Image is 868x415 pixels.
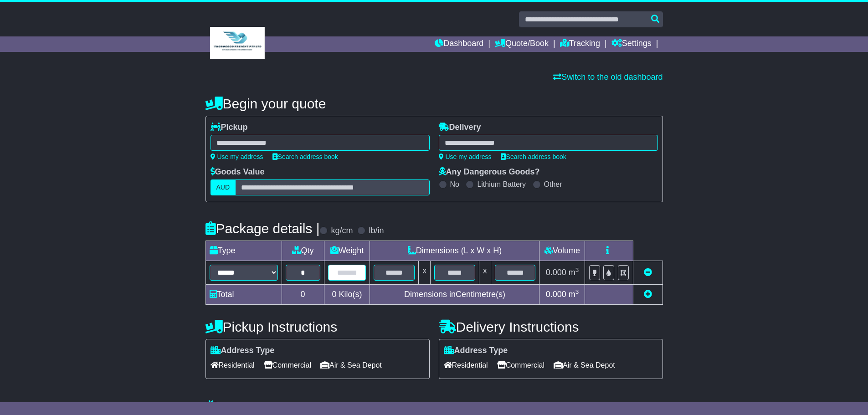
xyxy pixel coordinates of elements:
[569,290,579,299] span: m
[419,261,431,285] td: x
[539,241,585,261] td: Volume
[211,358,255,372] span: Residential
[320,358,382,372] span: Air & Sea Depot
[450,180,459,189] label: No
[444,358,488,372] span: Residential
[544,180,562,189] label: Other
[324,241,370,261] td: Weight
[211,153,263,160] a: Use my address
[644,290,652,299] a: Add new item
[205,241,282,261] td: Type
[501,153,566,160] a: Search address book
[554,358,615,372] span: Air & Sea Depot
[575,288,579,295] sup: 3
[211,179,236,195] label: AUD
[211,346,275,356] label: Address Type
[331,226,353,236] label: kg/cm
[370,285,539,305] td: Dimensions in Centimetre(s)
[560,36,600,52] a: Tracking
[211,167,265,177] label: Goods Value
[546,290,566,299] span: 0.000
[324,285,370,305] td: Kilo(s)
[477,180,526,189] label: Lithium Battery
[211,123,248,133] label: Pickup
[546,268,566,277] span: 0.000
[369,226,384,236] label: lb/in
[611,36,652,52] a: Settings
[272,153,338,160] a: Search address book
[569,268,579,277] span: m
[205,285,282,305] td: Total
[439,167,540,177] label: Any Dangerous Goods?
[370,241,539,261] td: Dimensions (L x W x H)
[439,123,481,133] label: Delivery
[205,221,320,236] h4: Package details |
[282,285,324,305] td: 0
[439,153,492,160] a: Use my address
[479,261,491,285] td: x
[497,358,544,372] span: Commercial
[439,319,663,334] h4: Delivery Instructions
[575,266,579,273] sup: 3
[205,96,663,111] h4: Begin your quote
[444,346,508,356] label: Address Type
[205,400,663,415] h4: Warranty & Insurance
[282,241,324,261] td: Qty
[332,290,336,299] span: 0
[644,268,652,277] a: Remove this item
[553,72,663,82] a: Switch to the old dashboard
[264,358,311,372] span: Commercial
[205,319,430,334] h4: Pickup Instructions
[435,36,483,52] a: Dashboard
[495,36,549,52] a: Quote/Book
